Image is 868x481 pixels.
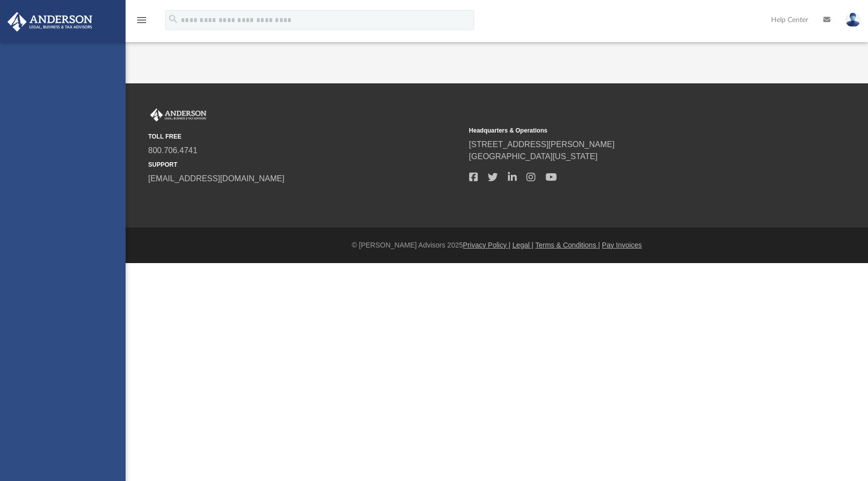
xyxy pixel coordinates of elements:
[535,241,600,249] a: Terms & Conditions |
[469,126,783,135] small: Headquarters & Operations
[469,140,615,149] a: [STREET_ADDRESS][PERSON_NAME]
[148,132,462,141] small: TOLL FREE
[148,160,462,169] small: SUPPORT
[5,12,95,32] img: Anderson Advisors Platinum Portal
[602,241,641,249] a: Pay Invoices
[512,241,533,249] a: Legal |
[463,241,511,249] a: Privacy Policy |
[136,14,148,26] i: menu
[168,14,179,25] i: search
[136,19,148,26] a: menu
[148,108,208,122] img: Anderson Advisors Platinum Portal
[148,146,197,155] a: 800.706.4741
[469,152,598,161] a: [GEOGRAPHIC_DATA][US_STATE]
[126,240,868,251] div: © [PERSON_NAME] Advisors 2025
[148,174,284,183] a: [EMAIL_ADDRESS][DOMAIN_NAME]
[845,13,860,27] img: User Pic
